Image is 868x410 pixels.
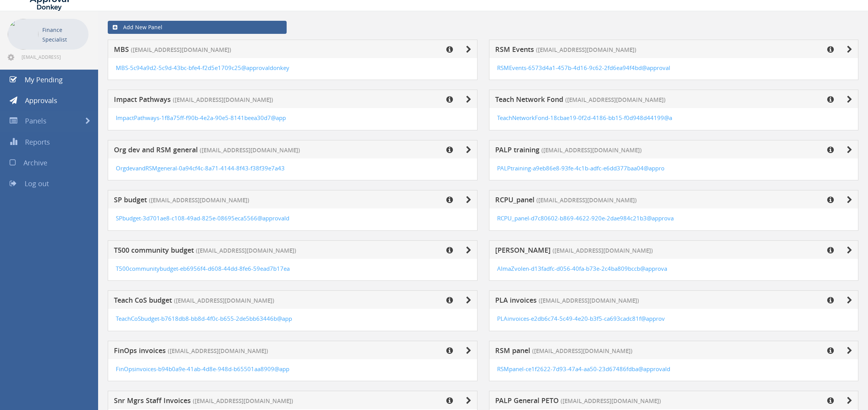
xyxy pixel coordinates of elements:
a: TeachNetworkFond-18cbae19-0f2d-4186-bb15-f0d948d44199@a [497,114,672,122]
span: PALP training [495,145,539,154]
a: RSMpanel-ce1f2622-7d93-47a4-aa50-23d67486fdba@approvald [497,365,670,373]
span: ([EMAIL_ADDRESS][DOMAIN_NAME]) [565,96,666,104]
span: ([EMAIL_ADDRESS][DOMAIN_NAME]) [539,297,639,305]
span: [PERSON_NAME] [495,245,551,255]
span: ([EMAIL_ADDRESS][DOMAIN_NAME]) [149,196,249,204]
span: My Pending [25,75,63,84]
span: SP budget [114,195,147,204]
span: Archive [23,158,47,167]
span: PLA invoices [495,295,537,305]
span: Teach CoS budget [114,295,172,305]
a: T500communitybudget-eb6956f4-d608-44dd-8fe6-59ead7b17ea [116,265,290,272]
a: SPbudget-3d701ae8-c108-49ad-825e-08695eca5566@approvald [116,214,289,222]
span: ([EMAIL_ADDRESS][DOMAIN_NAME]) [173,96,273,104]
span: ([EMAIL_ADDRESS][DOMAIN_NAME]) [536,196,637,204]
span: ([EMAIL_ADDRESS][DOMAIN_NAME]) [561,397,661,405]
span: T500 community budget [114,245,194,255]
span: RSM Events [495,45,534,54]
a: PALPtraining-a9eb86e8-93fe-4c1b-adfc-e6dd377baa04@appro [497,164,664,172]
span: Log out [25,179,49,188]
p: Finance Specialist [42,25,85,44]
span: RCPU_panel [495,195,534,204]
span: ([EMAIL_ADDRESS][DOMAIN_NAME]) [532,347,633,355]
span: Teach Network Fond [495,95,563,104]
span: ([EMAIL_ADDRESS][DOMAIN_NAME]) [536,46,636,54]
span: Snr Mgrs Staff Invoices [114,396,191,405]
a: ImpactPathways-1f8a75ff-f90b-4e2a-90e5-8141beea30d7@app [116,114,286,122]
span: ([EMAIL_ADDRESS][DOMAIN_NAME]) [200,146,300,154]
a: OrgdevandRSMgeneral-0a94cf4c-8a71-4144-8f43-f38f39e7a43 [116,164,285,172]
span: PALP General PETO [495,396,559,405]
a: FinOpsinvoices-b94b0a9e-41ab-4d8e-948d-b65501aa8909@app [116,365,289,373]
span: FinOps invoices [114,346,166,355]
span: Panels [25,116,47,125]
span: ([EMAIL_ADDRESS][DOMAIN_NAME]) [174,297,274,305]
span: Impact Pathways [114,95,171,104]
a: Add New Panel [108,21,287,34]
a: RSMEvents-6573d4a1-457b-4d16-9c62-2fd6ea94f4bd@approval [497,64,670,72]
span: ([EMAIL_ADDRESS][DOMAIN_NAME]) [553,247,653,255]
a: AlmaZvolen-d13fadfc-d056-40fa-b73e-2c4ba809bccb@approva [497,265,667,272]
span: ([EMAIL_ADDRESS][DOMAIN_NAME]) [196,247,296,255]
span: ([EMAIL_ADDRESS][DOMAIN_NAME]) [193,397,293,405]
span: MBS [114,45,129,54]
span: ([EMAIL_ADDRESS][DOMAIN_NAME]) [541,146,642,154]
a: PLAinvoices-e2db6c74-5c49-4e20-b3f5-ca693cadc81f@approv [497,315,665,322]
span: ([EMAIL_ADDRESS][DOMAIN_NAME]) [168,347,268,355]
a: MBS-5c94a9d2-5c9d-43bc-bfe4-f2d5e1709c25@approvaldonkey [116,64,289,72]
span: Reports [25,137,50,147]
a: RCPU_panel-d7c80602-b869-4622-920e-2dae984c21b3@approva [497,214,674,222]
span: [EMAIL_ADDRESS][DOMAIN_NAME] [22,54,87,60]
span: Approvals [25,96,57,105]
a: TeachCoSbudget-b7618db8-bb8d-4f0c-b655-2de5bb63446b@app [116,315,292,322]
span: Org dev and RSM general [114,145,198,154]
span: RSM panel [495,346,530,355]
span: ([EMAIL_ADDRESS][DOMAIN_NAME]) [131,46,231,54]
